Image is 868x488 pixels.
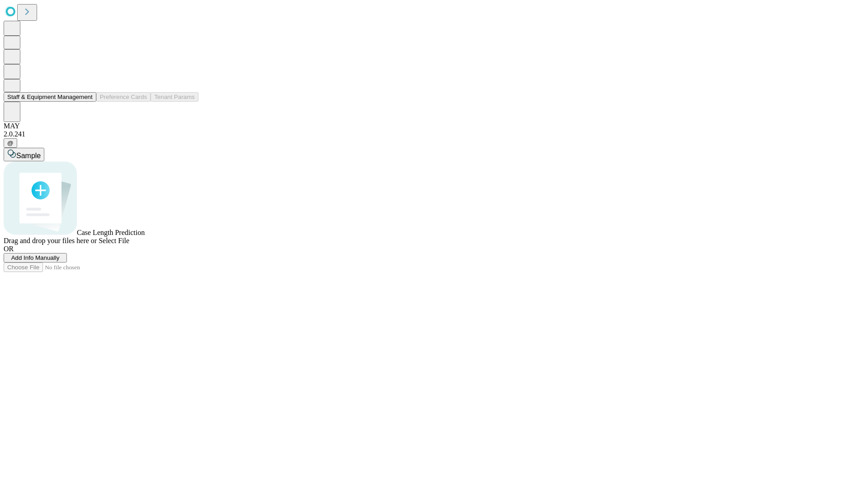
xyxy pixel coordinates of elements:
button: Preference Cards [96,92,151,102]
span: Drag and drop your files here or [4,237,97,244]
span: Select File [99,237,129,244]
span: Add Info Manually [11,254,60,261]
span: @ [7,140,14,146]
span: Case Length Prediction [77,229,145,236]
button: Staff & Equipment Management [4,92,96,102]
span: Sample [16,152,41,160]
button: Add Info Manually [4,253,67,263]
button: Sample [4,148,44,161]
span: OR [4,245,14,253]
button: Tenant Params [151,92,198,102]
div: 2.0.241 [4,130,864,138]
button: @ [4,138,17,148]
div: MAY [4,122,864,130]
